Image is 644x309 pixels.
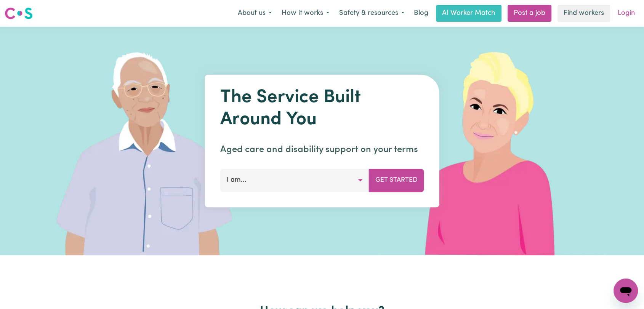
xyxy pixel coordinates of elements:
p: Aged care and disability support on your terms [220,143,424,157]
a: Find workers [557,5,610,22]
button: Get Started [369,169,424,192]
a: Careseekers logo [5,5,33,22]
button: I am... [220,169,369,192]
button: About us [233,5,277,21]
a: AI Worker Match [436,5,501,22]
img: Careseekers logo [5,6,33,20]
a: Login [613,5,639,22]
a: Post a job [508,5,551,22]
button: Safety & resources [334,5,409,21]
a: Blog [409,5,433,22]
button: How it works [277,5,334,21]
h1: The Service Built Around You [220,87,424,131]
iframe: Button to launch messaging window [614,279,638,303]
